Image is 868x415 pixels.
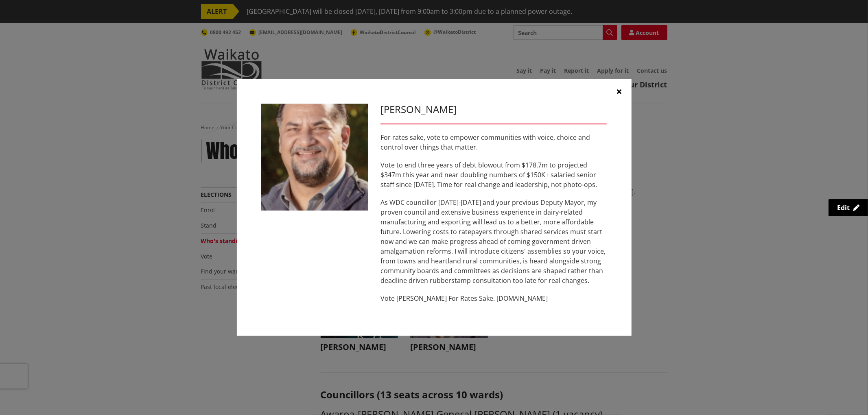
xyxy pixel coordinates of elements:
h3: [PERSON_NAME] [380,104,607,115]
p: Vote to end three years of debt blowout from $178.7m to projected $347m this year and near doubli... [380,160,607,189]
iframe: Messenger Launcher [831,381,860,410]
a: Edit [829,199,868,216]
span: Edit [837,203,850,212]
p: For rates sake, vote to empower communities with voice, choice and control over things that matter. [380,133,607,152]
img: WO-M__BECH_A__EWN4j [261,104,368,211]
p: As WDC councillor [DATE]-[DATE] and your previous Deputy Mayor, my proven council and extensive b... [380,198,607,285]
p: Vote [PERSON_NAME] For Rates Sake. [DOMAIN_NAME] [380,293,607,303]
